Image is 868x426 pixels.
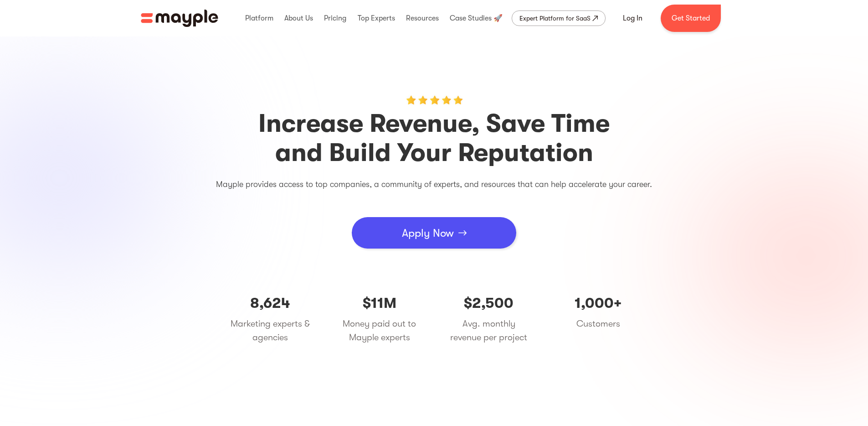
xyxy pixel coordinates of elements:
[322,4,349,33] div: Pricing
[339,294,421,312] h4: $11M
[141,10,218,27] img: Mayple logo
[557,294,639,312] h4: 1,000+
[161,177,708,192] p: Mayple provides access to top companies, a community of experts, and resources that can help acce...
[512,10,606,26] a: Expert Platform for SaaS
[402,219,454,247] div: Apply Now
[519,13,591,24] div: Expert Platform for SaaS
[141,10,218,27] a: home
[661,5,721,32] a: Get Started
[229,317,311,344] p: Marketing experts & agencies
[448,317,530,344] p: Avg. monthly revenue per project
[229,294,311,312] h4: 8,624
[243,4,276,33] div: Platform
[339,317,421,344] p: Money paid out to Mayple experts
[355,4,397,33] div: Top Experts
[352,217,516,249] a: Apply Now
[612,7,653,29] a: Log In
[404,4,441,33] div: Resources
[161,109,708,167] h1: Increase Revenue, Save Time and Build Your Reputation
[557,317,639,331] p: Customers
[282,4,315,33] div: About Us
[448,294,530,312] h4: $2,500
